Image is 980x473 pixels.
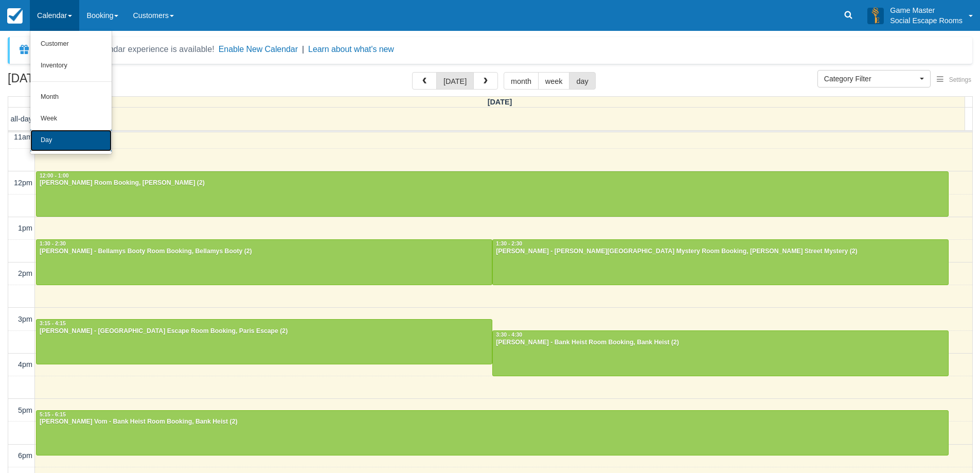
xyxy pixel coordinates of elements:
[890,5,963,15] p: Game Master
[492,330,949,376] a: 3:30 - 4:30[PERSON_NAME] - Bank Heist Room Booking, Bank Heist (2)
[40,321,66,326] span: 3:15 - 4:15
[890,15,963,26] p: Social Escape Rooms
[495,248,946,256] div: [PERSON_NAME] - [PERSON_NAME][GEOGRAPHIC_DATA] Mystery Room Booking, [PERSON_NAME] Street Mystery...
[14,133,32,141] span: 11am
[8,72,138,91] h2: [DATE]
[18,224,32,232] span: 1pm
[949,76,971,83] span: Settings
[36,171,949,217] a: 12:00 - 1:00[PERSON_NAME] Room Booking, [PERSON_NAME] (2)
[39,248,489,256] div: [PERSON_NAME] - Bellamys Booty Room Booking, Bellamys Booty (2)
[39,179,946,187] div: [PERSON_NAME] Room Booking, [PERSON_NAME] (2)
[30,108,112,130] a: Week
[34,43,215,56] div: A new Booking Calendar experience is available!
[931,73,977,87] button: Settings
[504,72,539,90] button: month
[496,332,522,338] span: 3:30 - 4:30
[7,8,23,24] img: checkfront-main-nav-mini-logo.png
[496,241,522,247] span: 1:30 - 2:30
[824,74,917,84] span: Category Filter
[18,406,32,414] span: 5pm
[36,319,492,364] a: 3:15 - 4:15[PERSON_NAME] - [GEOGRAPHIC_DATA] Escape Room Booking, Paris Escape (2)
[39,327,489,336] div: [PERSON_NAME] - [GEOGRAPHIC_DATA] Escape Room Booking, Paris Escape (2)
[30,86,112,108] a: Month
[18,269,32,277] span: 2pm
[40,173,69,179] span: 12:00 - 1:00
[36,410,949,456] a: 5:15 - 6:15[PERSON_NAME] Vom - Bank Heist Room Booking, Bank Heist (2)
[867,7,884,24] img: A3
[219,44,298,55] button: Enable New Calendar
[495,339,946,347] div: [PERSON_NAME] - Bank Heist Room Booking, Bank Heist (2)
[30,33,112,55] a: Customer
[488,98,512,106] span: [DATE]
[18,315,32,323] span: 3pm
[14,179,32,187] span: 12pm
[30,130,112,151] a: Day
[18,360,32,369] span: 4pm
[11,115,32,123] span: all-day
[569,72,595,90] button: day
[30,55,112,77] a: Inventory
[30,31,112,154] ul: Calendar
[40,241,66,247] span: 1:30 - 2:30
[492,239,949,285] a: 1:30 - 2:30[PERSON_NAME] - [PERSON_NAME][GEOGRAPHIC_DATA] Mystery Room Booking, [PERSON_NAME] Str...
[36,239,492,285] a: 1:30 - 2:30[PERSON_NAME] - Bellamys Booty Room Booking, Bellamys Booty (2)
[436,72,474,90] button: [DATE]
[40,412,66,417] span: 5:15 - 6:15
[538,72,570,90] button: week
[39,418,946,426] div: [PERSON_NAME] Vom - Bank Heist Room Booking, Bank Heist (2)
[817,70,931,87] button: Category Filter
[18,451,32,460] span: 6pm
[302,45,304,54] span: |
[308,45,394,54] a: Learn about what's new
